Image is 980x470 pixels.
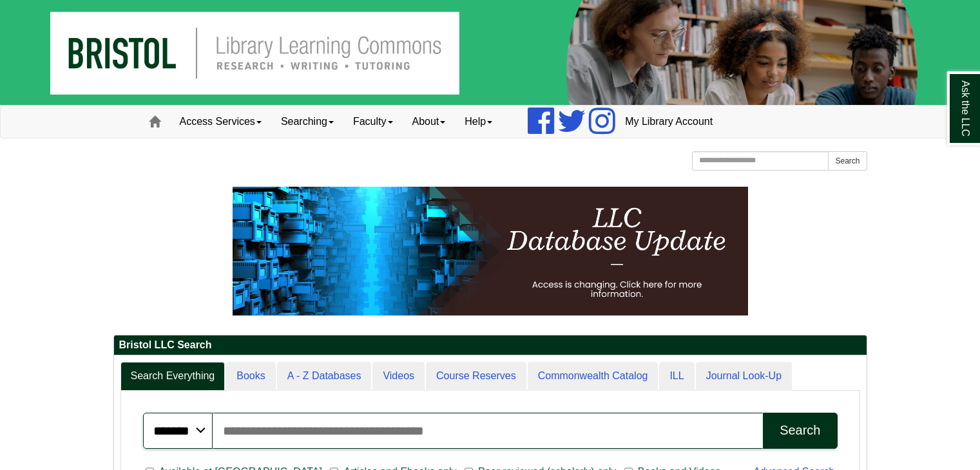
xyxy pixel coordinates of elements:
[615,106,722,138] a: My Library Account
[271,106,343,138] a: Searching
[372,362,425,391] a: Videos
[455,106,502,138] a: Help
[343,106,403,138] a: Faculty
[120,362,226,391] a: Search Everything
[828,151,867,171] button: Search
[170,106,271,138] a: Access Services
[114,335,867,355] h2: Bristol LLC Search
[426,362,526,391] a: Course Reserves
[233,187,748,315] img: HTML tutorial
[696,362,792,391] a: Journal Look-Up
[763,413,837,449] button: Search
[528,362,658,391] a: Commonwealth Catalog
[226,362,275,391] a: Books
[659,362,694,391] a: ILL
[780,423,820,438] div: Search
[403,106,456,138] a: About
[277,362,372,391] a: A - Z Databases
